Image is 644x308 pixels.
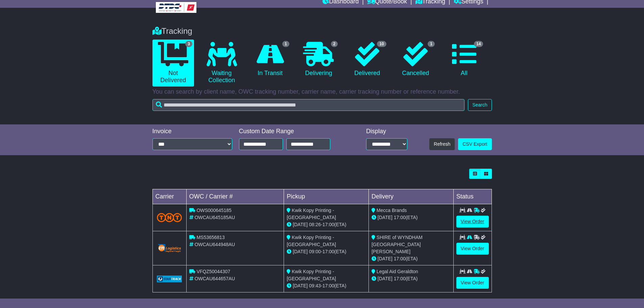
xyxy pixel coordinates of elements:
td: Pickup [284,189,369,204]
img: TNT_Domestic.png [157,213,182,222]
a: 10 Delivered [346,40,388,79]
td: Status [453,189,492,204]
a: View Order [456,216,489,228]
div: Display [366,128,407,135]
span: OWCAU644948AU [194,242,235,247]
a: 14 All [443,40,485,79]
span: 17:00 [394,276,406,281]
td: Delivery [368,189,453,204]
span: Mecca Brands [377,208,407,213]
a: View Order [456,277,489,289]
span: 08:26 [309,222,321,227]
a: Waiting Collection [201,40,242,87]
button: Refresh [429,138,455,150]
span: 1 [428,41,435,47]
div: Custom Date Range [239,128,348,135]
span: 17:00 [323,222,334,227]
div: (ETA) [372,255,451,262]
span: OWCAU644657AU [194,276,235,281]
span: 17:00 [394,256,406,261]
a: 1 Cancelled [395,40,436,79]
img: GetCarrierServiceLogo [157,243,182,253]
button: Search [468,99,492,111]
div: - (ETA) [287,282,366,289]
div: Tracking [149,26,495,36]
span: [DATE] [378,215,392,220]
td: OWC / Carrier # [186,189,284,204]
span: 14 [474,41,483,47]
span: 17:00 [323,283,334,288]
a: View Order [456,243,489,255]
div: - (ETA) [287,221,366,228]
div: - (ETA) [287,248,366,255]
span: VFQZ50044307 [196,269,230,274]
a: 2 Delivering [298,40,339,79]
span: SHIRE of WYNDHAM [GEOGRAPHIC_DATA][PERSON_NAME] [372,235,423,254]
span: [DATE] [293,222,308,227]
span: [DATE] [293,249,308,254]
span: 09:43 [309,283,321,288]
span: [DATE] [293,283,308,288]
span: 17:00 [323,249,334,254]
a: 1 In Transit [249,40,291,79]
span: OWCAU645185AU [194,215,235,220]
a: 3 Not Delivered [152,40,194,87]
span: 10 [377,41,386,47]
span: Legal Aid Geraldton [377,269,418,274]
span: Kwik Kopy Printing - [GEOGRAPHIC_DATA] [287,269,336,281]
span: 09:00 [309,249,321,254]
span: Kwik Kopy Printing - [GEOGRAPHIC_DATA] [287,208,336,220]
span: 3 [185,41,192,47]
a: CSV Export [458,138,492,150]
span: [DATE] [378,256,392,261]
span: Kwik Kopy Printing - [GEOGRAPHIC_DATA] [287,235,336,247]
span: MS53656813 [196,235,224,240]
span: 1 [282,41,289,47]
p: You can search by client name, OWC tracking number, carrier name, carrier tracking number or refe... [152,88,492,96]
span: OWS000645185 [196,208,232,213]
span: [DATE] [378,276,392,281]
div: (ETA) [372,214,451,221]
div: Invoice [152,128,232,135]
div: (ETA) [372,275,451,282]
span: 2 [331,41,338,47]
span: 17:00 [394,215,406,220]
img: GetCarrierServiceLogo [157,276,182,282]
td: Carrier [152,189,186,204]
